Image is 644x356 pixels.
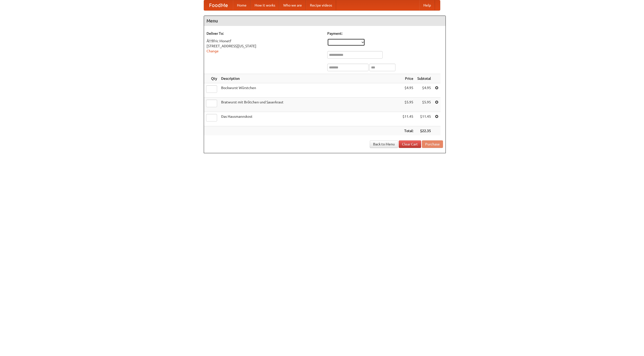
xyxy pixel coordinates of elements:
[415,83,433,98] td: $4.95
[415,74,433,83] th: Subtotal
[233,0,251,10] a: Home
[204,74,219,83] th: Qty
[219,112,400,126] td: Das Hausmannskost
[400,98,415,112] td: $5.95
[400,74,415,83] th: Price
[327,31,443,36] h5: Payment:
[219,83,400,98] td: Bockwurst Würstchen
[422,140,443,148] button: Purchase
[400,112,415,126] td: $11.45
[207,31,322,36] h5: Deliver To:
[207,49,219,53] a: Change
[415,126,433,136] th: $22.35
[370,140,398,148] a: Back to Menu
[204,0,233,10] a: FoodMe
[219,74,400,83] th: Description
[399,140,421,148] a: Clear Cart
[207,44,322,49] div: [STREET_ADDRESS][US_STATE]
[306,0,336,10] a: Recipe videos
[415,98,433,112] td: $5.95
[415,112,433,126] td: $11.45
[419,0,435,10] a: Help
[251,0,279,10] a: How it works
[207,38,322,44] div: Ãlfric Monetf
[279,0,306,10] a: Who we are
[219,98,400,112] td: Bratwurst mit Brötchen und Sauerkraut
[204,16,446,26] h4: Menu
[400,126,415,136] th: Total:
[400,83,415,98] td: $4.95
